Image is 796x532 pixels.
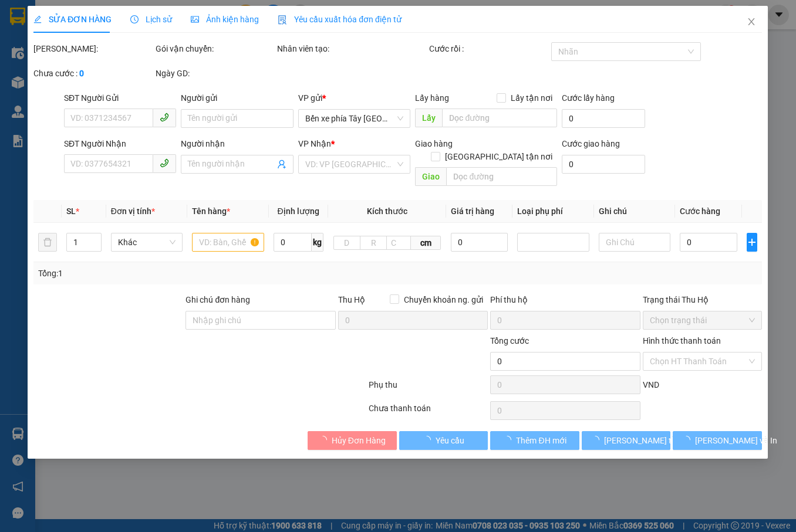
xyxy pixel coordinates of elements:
span: Yêu cầu [436,434,464,447]
button: Thêm ĐH mới [491,431,580,450]
span: loading [591,436,604,444]
div: VP gửi [298,92,411,104]
span: Đơn vị tính [111,206,155,216]
input: Dọc đường [447,167,557,186]
div: [PERSON_NAME]: [33,42,153,55]
button: Hủy Đơn Hàng [308,431,397,450]
div: Người nhận [181,137,294,150]
button: Close [736,6,768,39]
span: SL [67,206,76,216]
div: Cước rồi : [430,42,549,55]
label: Cước lấy hàng [562,93,615,103]
div: Người gửi [181,92,294,104]
span: Khác [118,233,176,251]
label: Ghi chú đơn hàng [186,295,251,304]
span: cm [411,236,441,250]
span: close [747,17,757,26]
label: Cước giao hàng [562,139,620,148]
input: Ghi Chú [599,233,671,252]
div: Phí thu hộ [491,293,640,311]
span: Thu Hộ [338,295,365,304]
span: Bến xe phía Tây Thanh Hóa [305,110,404,127]
span: [PERSON_NAME] thay đổi [604,434,698,447]
span: VP Nhận [298,139,331,148]
div: SĐT Người Nhận [64,137,177,150]
span: VND [643,380,659,389]
span: Lấy tận nơi [506,92,557,104]
div: SĐT Người Gửi [64,92,177,104]
div: Nhân viên tạo: [277,42,427,55]
span: Giao [416,167,447,186]
div: Trạng thái Thu Hộ [643,293,763,306]
span: phone [160,113,170,122]
th: Loại phụ phí [513,200,595,223]
button: delete [38,233,57,252]
span: Kích thước [367,206,407,216]
span: Ảnh kiện hàng [191,15,259,24]
input: C [387,236,412,250]
th: Ghi chú [594,200,676,223]
b: 0 [79,69,84,78]
span: Chuyển khoản ng. gửi [400,293,488,306]
div: Gói vận chuyển: [156,42,275,55]
div: Chưa cước : [33,67,153,80]
span: [GEOGRAPHIC_DATA] tận nơi [440,150,557,163]
div: Tổng: 1 [38,267,308,280]
span: Lịch sử [131,15,173,24]
div: Ngày GD: [156,67,275,80]
input: Ghi chú đơn hàng [186,311,336,330]
span: [PERSON_NAME] và In [696,434,778,447]
div: Chưa thanh toán [367,402,490,422]
span: plus [747,238,757,247]
input: D [333,236,360,250]
span: Chọn trạng thái [650,311,755,329]
img: icon [278,15,288,25]
span: Cước hàng [680,206,721,216]
span: Lấy [416,109,443,127]
button: Yêu cầu [399,431,488,450]
input: R [360,236,387,250]
button: [PERSON_NAME] và In [673,431,763,450]
button: [PERSON_NAME] thay đổi [582,431,671,450]
input: Cước giao hàng [562,155,645,174]
span: Tổng cước [491,336,529,345]
span: picture [191,15,200,23]
span: Thêm ĐH mới [517,434,566,447]
span: Giá trị hàng [451,206,494,216]
span: Tên hàng [193,206,231,216]
span: user-add [277,160,286,169]
span: loading [423,436,436,444]
span: loading [504,436,517,444]
span: Yêu cầu xuất hóa đơn điện tử [278,15,402,24]
input: Cước lấy hàng [562,109,645,128]
span: clock-circle [131,15,139,23]
input: Dọc đường [443,109,557,127]
label: Hình thức thanh toán [643,336,721,345]
span: SỬA ĐƠN HÀNG [33,15,112,24]
button: plus [747,233,757,252]
span: Lấy hàng [416,93,450,103]
span: edit [33,15,42,23]
span: phone [160,158,170,168]
span: kg [312,233,323,252]
span: Định lượng [278,206,319,216]
span: loading [683,436,696,444]
span: Hủy Đơn Hàng [332,434,386,447]
input: VD: Bàn, Ghế [193,233,265,252]
div: Phụ thu [367,378,490,399]
span: loading [319,436,332,444]
span: Giao hàng [416,139,453,148]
